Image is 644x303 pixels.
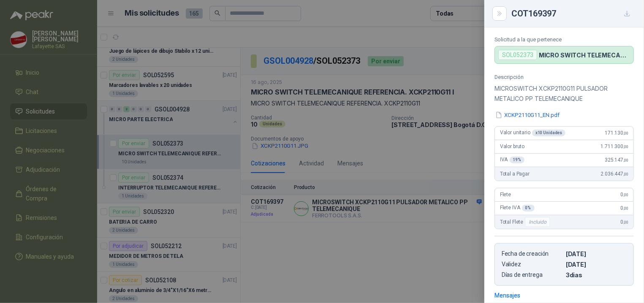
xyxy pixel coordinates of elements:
[502,271,562,279] p: Días de entrega
[522,205,535,211] div: 0 %
[621,205,628,211] span: 0
[623,192,628,197] span: ,00
[500,130,565,136] span: Valor unitario
[623,158,628,162] span: ,00
[601,171,628,177] span: 2.036.447
[621,192,628,197] span: 0
[500,192,511,197] span: Flete
[502,261,562,268] p: Validez
[525,217,550,227] div: Incluido
[605,130,628,136] span: 171.130
[495,84,634,104] p: MICROSWITCH XCKP2110G11 PULSADOR METALICO PP TELEMECANIQUE
[495,8,505,19] button: Close
[605,157,628,163] span: 325.147
[623,220,628,225] span: ,00
[623,172,628,176] span: ,00
[566,271,627,279] p: 3 dias
[623,131,628,135] span: ,00
[510,157,525,163] div: 19 %
[623,144,628,149] span: ,00
[495,74,634,80] p: Descripción
[601,143,628,149] span: 1.711.300
[498,50,537,60] div: SOL052373
[539,51,630,59] p: MICRO SWITCH TELEMECANIQUE REFERENCIA. XCKP2110G11 I
[502,250,562,257] p: Fecha de creación
[500,205,535,211] span: Flete IVA
[621,219,628,225] span: 0
[566,250,627,257] p: [DATE]
[500,157,524,163] span: IVA
[511,7,634,20] div: COT169397
[500,217,552,227] span: Total Flete
[532,130,565,136] div: x 10 Unidades
[495,36,634,43] p: Solicitud a la que pertenece
[623,206,628,211] span: ,00
[500,143,524,149] span: Valor bruto
[500,171,530,177] span: Total a Pagar
[495,111,560,119] button: XCKP2110G11_EN.pdf
[495,291,520,300] div: Mensajes
[566,261,627,268] p: [DATE]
